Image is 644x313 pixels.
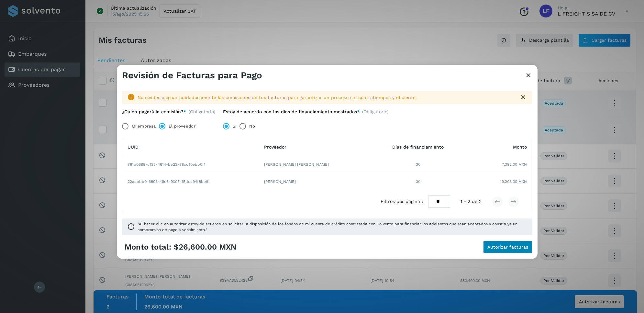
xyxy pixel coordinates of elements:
h3: Revisión de Facturas para Pago [122,70,262,81]
td: 30 [372,173,464,190]
span: Monto total: [125,242,171,252]
label: Sí [233,120,236,133]
label: El proveedor [169,120,195,133]
td: 761b0699-c135-4614-be23-88cd10ebb0f1 [122,156,259,173]
span: 1 - 2 de 2 [461,198,482,205]
td: 22aabbb0-6808-49c6-9005-15dca94f8be6 [122,173,259,190]
span: Autorizar facturas [487,245,528,249]
span: Días de financiamiento [392,144,444,150]
span: 7,392.00 MXN [502,162,527,167]
label: Estoy de acuerdo con los días de financiamiento mostrados [223,109,360,115]
span: Proveedor [264,144,286,150]
span: 19,208.00 MXN [500,179,527,184]
label: Mi empresa [132,120,156,133]
span: "Al hacer clic en autorizar estoy de acuerdo en solicitar la disposición de los fondos de mi cuen... [138,221,527,233]
td: [PERSON_NAME] [PERSON_NAME] [259,156,372,173]
label: No [249,120,255,133]
div: No olvides asignar cuidadosamente las comisiones de tus facturas para garantizar un proceso sin c... [138,94,514,101]
span: (Obligatorio) [362,109,389,117]
td: [PERSON_NAME] [259,173,372,190]
span: Filtros por página : [381,198,423,205]
span: $26,600.00 MXN [174,242,237,252]
button: Autorizar facturas [483,240,532,253]
span: Monto [513,144,527,150]
td: 30 [372,156,464,173]
span: (Obligatorio) [189,109,215,115]
label: ¿Quién pagará la comisión? [122,109,186,115]
span: UUID [128,144,139,150]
